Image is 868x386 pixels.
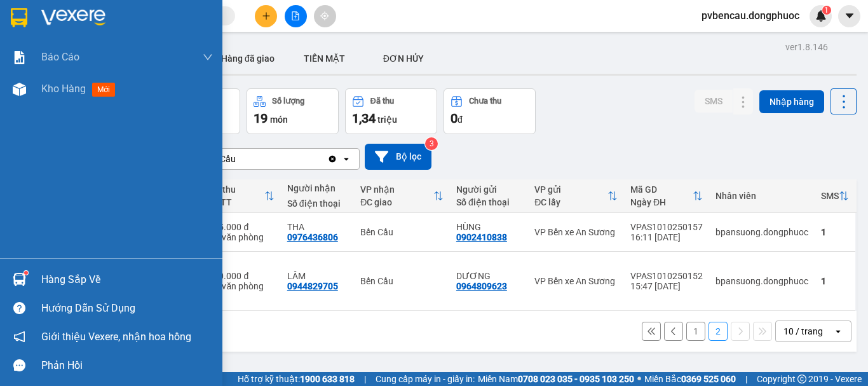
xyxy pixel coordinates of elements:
[360,276,444,286] div: Bến Cầu
[821,276,849,286] div: 1
[838,5,860,27] button: caret-down
[821,227,849,237] div: 1
[41,356,213,375] div: Phản hồi
[824,6,829,15] span: 1
[644,372,736,386] span: Miền Bắc
[341,154,351,164] svg: open
[630,184,693,195] div: Mã GD
[630,232,703,242] div: 16:11 [DATE]
[41,299,213,318] div: Hướng dẫn sử dụng
[41,270,213,289] div: Hàng sắp về
[345,88,437,134] button: Đã thu1,34 triệu
[715,227,808,237] div: bpansuong.dongphuoc
[759,90,824,113] button: Nhập hàng
[534,184,607,195] div: VP gửi
[376,372,475,386] span: Cung cấp máy in - giấy in:
[456,232,507,242] div: 0902410838
[287,271,348,281] div: LÂM
[451,111,458,126] span: 0
[456,281,507,291] div: 0964809623
[272,97,304,106] div: Số lượng
[320,11,329,20] span: aim
[630,281,703,291] div: 15:47 [DATE]
[528,179,624,213] th: Toggle SortBy
[360,184,433,195] div: VP nhận
[377,114,397,125] span: triệu
[456,184,522,195] div: Người gửi
[815,179,855,213] th: Toggle SortBy
[456,197,522,207] div: Số điện thoại
[715,276,808,286] div: bpansuong.dongphuoc
[354,179,450,213] th: Toggle SortBy
[203,52,213,62] span: down
[208,184,264,195] div: Đã thu
[287,232,338,242] div: 0976436806
[287,222,348,232] div: THA
[13,331,25,343] span: notification
[270,114,288,125] span: món
[383,53,424,64] span: ĐƠN HỦY
[208,232,274,242] div: Tại văn phòng
[13,302,25,314] span: question-circle
[208,271,274,281] div: 310.000 đ
[208,222,274,232] div: 105.000 đ
[715,191,808,201] div: Nhân viên
[785,40,828,54] div: ver 1.8.146
[24,271,28,275] sup: 1
[469,97,501,106] div: Chưa thu
[238,372,355,386] span: Hỗ trợ kỹ thuật:
[285,5,307,27] button: file-add
[13,359,25,371] span: message
[425,137,438,150] sup: 3
[360,197,433,207] div: ĐC giao
[41,329,191,345] span: Giới thiệu Vexere, nhận hoa hồng
[202,179,280,213] th: Toggle SortBy
[287,183,348,193] div: Người nhận
[41,49,79,65] span: Báo cáo
[518,374,634,384] strong: 0708 023 035 - 0935 103 250
[304,53,345,64] span: TIỀN MẶT
[211,43,285,74] button: Hàng đã giao
[821,191,839,201] div: SMS
[370,97,394,106] div: Đã thu
[41,83,86,95] span: Kho hàng
[478,372,634,386] span: Miền Nam
[255,5,277,27] button: plus
[630,197,693,207] div: Ngày ĐH
[681,374,736,384] strong: 0369 525 060
[291,11,300,20] span: file-add
[534,276,618,286] div: VP Bến xe An Sương
[783,325,823,338] div: 10 / trang
[630,222,703,232] div: VPAS1010250157
[237,153,238,165] input: Selected Bến Cầu.
[247,88,339,134] button: Số lượng19món
[456,271,522,281] div: DƯƠNG
[327,154,337,164] svg: Clear value
[695,90,733,113] button: SMS
[254,111,268,126] span: 19
[364,372,366,386] span: |
[92,83,115,97] span: mới
[456,222,522,232] div: HÙNG
[262,11,271,20] span: plus
[300,374,355,384] strong: 1900 633 818
[287,198,348,209] div: Số điện thoại
[637,376,641,382] span: ⚪️
[360,227,444,237] div: Bến Cầu
[630,271,703,281] div: VPAS1010250152
[822,6,831,15] sup: 1
[208,281,274,291] div: Tại văn phòng
[13,51,26,64] img: solution-icon
[534,197,607,207] div: ĐC lấy
[287,281,338,291] div: 0944829705
[352,111,376,126] span: 1,34
[624,179,709,213] th: Toggle SortBy
[208,197,264,207] div: HTTT
[365,144,431,170] button: Bộ lọc
[13,273,26,286] img: warehouse-icon
[11,8,27,27] img: logo-vxr
[745,372,747,386] span: |
[458,114,463,125] span: đ
[444,88,536,134] button: Chưa thu0đ
[815,10,827,22] img: icon-new-feature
